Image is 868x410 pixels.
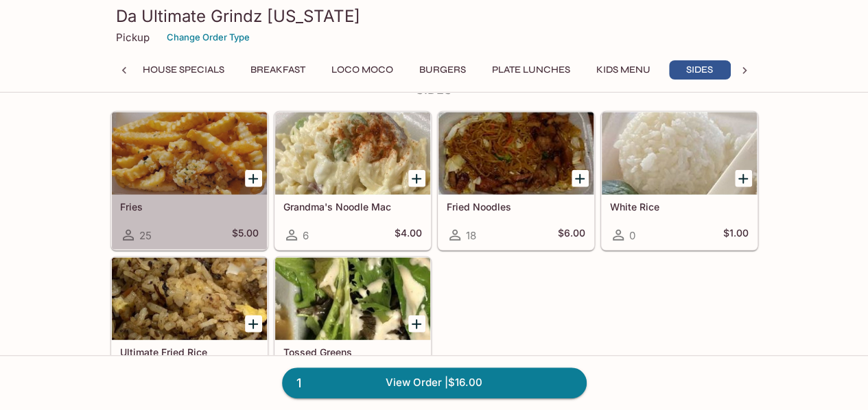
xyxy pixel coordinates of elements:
h5: Ultimate Fried Rice [120,346,259,358]
h5: $1.00 [723,227,749,243]
button: Sides [669,60,731,80]
button: Add Fried Noodles [572,170,589,187]
h5: Fries [120,201,259,213]
button: Burgers [412,60,473,80]
button: Kids Menu [589,60,658,80]
p: Pickup [116,31,150,44]
button: House Specials [135,60,232,80]
h5: $6.00 [558,227,585,243]
h5: Grandma's Noodle Mac [283,201,422,213]
div: Tossed Greens [275,258,430,340]
h5: Tossed Greens [283,346,422,358]
button: Add Grandma's Noodle Mac [408,170,425,187]
button: Add Fries [245,170,262,187]
h3: Da Ultimate Grindz [US_STATE] [116,5,753,27]
h5: Fried Noodles [447,201,585,213]
button: Breakfast [243,60,313,80]
div: Fried Noodles [438,112,594,195]
button: Loco Moco [324,60,401,80]
a: Ultimate Fried Rice3$6.00 [111,257,268,396]
div: White Rice [602,112,757,195]
a: Fried Noodles18$6.00 [438,112,594,250]
a: Tossed Greens2$3.00 [274,257,431,396]
div: Grandma's Noodle Mac [275,112,430,195]
div: Ultimate Fried Rice [112,258,267,340]
span: 0 [629,229,635,242]
button: Plate Lunches [484,60,578,80]
button: Add Tossed Greens [408,315,425,333]
h5: White Rice [610,201,749,213]
span: 18 [466,229,476,242]
a: White Rice0$1.00 [601,112,758,250]
button: Add White Rice [735,170,752,187]
span: 6 [303,229,309,242]
div: Fries [112,112,267,195]
h5: $5.00 [232,227,259,243]
h5: $4.00 [395,227,422,243]
a: 1View Order |$16.00 [282,367,587,398]
a: Fries25$5.00 [111,112,268,250]
span: 25 [139,229,152,242]
button: Change Order Type [161,27,256,48]
button: Add Ultimate Fried Rice [245,315,262,333]
span: 1 [288,374,309,393]
a: Grandma's Noodle Mac6$4.00 [274,112,431,250]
